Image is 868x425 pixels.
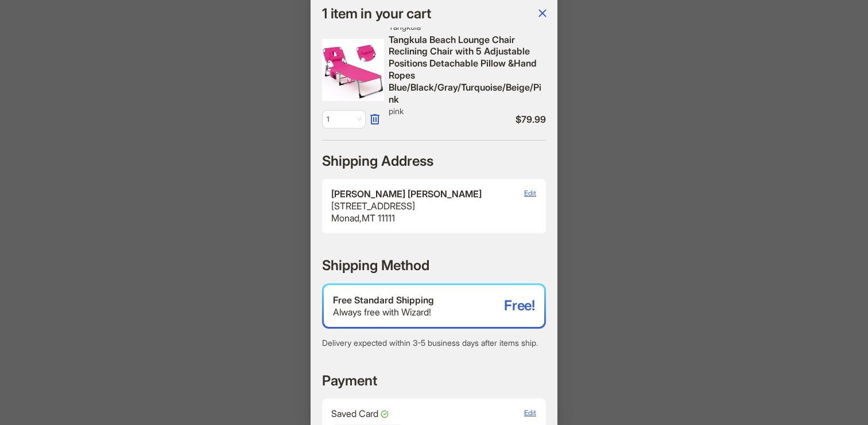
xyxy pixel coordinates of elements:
[389,22,546,32] div: Tangkula
[331,212,482,224] div: Monad , MT 11111
[322,152,433,170] h2: Shipping Address
[331,408,389,420] span: Saved Card
[322,256,429,274] h2: Shipping Method
[333,294,504,306] div: Free Standard Shipping
[524,189,536,197] span: Edit
[524,408,537,418] button: Edit
[524,408,536,417] span: Edit
[389,106,546,116] div: pink
[389,34,546,106] div: Tangkula Beach Lounge Chair Reclining Chair with 5 Adjustable Positions Detachable Pillow &Hand R...
[322,372,377,389] h2: Payment
[331,188,482,200] div: [PERSON_NAME] [PERSON_NAME]
[333,306,504,318] div: Always free with Wizard!
[389,114,546,126] span: $ 79.99
[524,188,537,198] button: Edit
[327,111,361,128] span: 1
[322,6,431,21] h1: 1 item in your cart
[331,200,482,212] div: [STREET_ADDRESS]
[504,298,535,313] span: Free!
[322,39,384,101] img: Tangkula Beach Lounge Chair Reclining Chair with 5 Adjustable Positions Detachable Pillow &Hand R...
[322,338,546,348] div: Delivery expected within 3-5 business days after items ship.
